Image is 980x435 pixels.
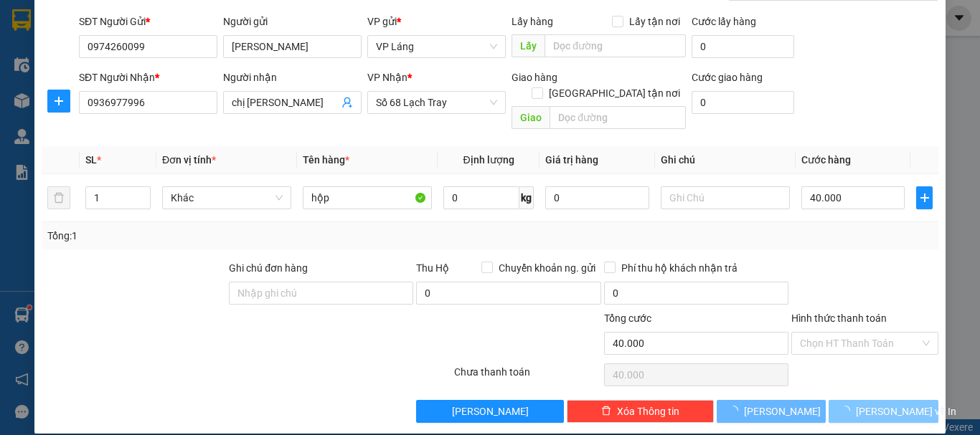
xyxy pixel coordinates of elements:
[692,72,763,83] label: Cước giao hàng
[512,34,545,57] span: Lấy
[47,186,70,209] button: delete
[223,14,362,29] div: Người gửi
[623,14,686,29] span: Lấy tận nơi
[223,70,362,85] div: Người nhận
[519,186,534,209] span: kg
[916,186,933,209] button: plus
[744,403,821,419] span: [PERSON_NAME]
[543,85,686,101] span: [GEOGRAPHIC_DATA] tận nơi
[512,72,557,83] span: Giao hàng
[512,16,553,27] span: Lấy hàng
[416,262,449,274] span: Thu Hộ
[550,106,686,129] input: Dọc đường
[545,186,649,209] input: 0
[617,403,679,419] span: Xóa Thông tin
[162,154,216,166] span: Đơn vị tính
[829,400,938,423] button: [PERSON_NAME] và In
[47,90,70,113] button: plus
[229,262,308,274] label: Ghi chú đơn hàng
[6,57,80,130] img: logo
[601,406,611,417] span: delete
[856,403,956,419] span: [PERSON_NAME] và In
[47,228,380,244] div: Tổng: 1
[791,312,887,324] label: Hình thức thanh toán
[692,91,794,114] input: Cước giao hàng
[367,14,506,29] div: VP gửi
[512,106,550,129] span: Giao
[171,187,283,209] span: Khác
[416,400,563,423] button: [PERSON_NAME]
[85,154,97,166] span: SL
[661,186,790,209] input: Ghi Chú
[376,92,497,113] span: Số 68 Lạch Tray
[89,11,197,58] strong: CHUYỂN PHÁT NHANH VIP ANH HUY
[717,400,826,423] button: [PERSON_NAME]
[545,154,598,166] span: Giá trị hàng
[692,16,756,27] label: Cước lấy hàng
[655,146,796,174] th: Ghi chú
[545,34,686,57] input: Dọc đường
[493,260,601,276] span: Chuyển khoản ng. gửi
[840,406,856,416] span: loading
[604,312,651,324] span: Tổng cước
[728,406,744,416] span: loading
[801,154,851,166] span: Cước hàng
[303,186,432,209] input: VD: Bàn, Ghế
[341,97,353,108] span: user-add
[452,403,529,419] span: [PERSON_NAME]
[567,400,714,423] button: deleteXóa Thông tin
[692,35,794,58] input: Cước lấy hàng
[229,282,413,305] input: Ghi chú đơn hàng
[917,192,932,204] span: plus
[48,95,70,107] span: plus
[367,72,407,83] span: VP Nhận
[376,36,497,57] span: VP Láng
[453,364,603,389] div: Chưa thanh toán
[303,154,349,166] span: Tên hàng
[79,14,217,29] div: SĐT Người Gửi
[79,70,217,85] div: SĐT Người Nhận
[463,154,514,166] span: Định lượng
[616,260,743,276] span: Phí thu hộ khách nhận trả
[81,62,205,113] span: Chuyển phát nhanh: [GEOGRAPHIC_DATA] - [GEOGRAPHIC_DATA]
